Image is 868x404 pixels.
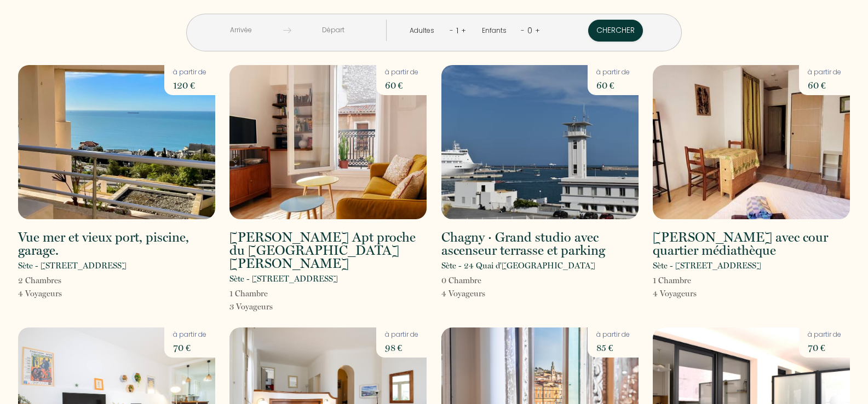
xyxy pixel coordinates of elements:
[450,25,453,36] a: -
[482,26,510,36] div: Enfants
[653,65,850,219] img: rental-image
[385,340,418,355] p: 98 €
[808,78,841,93] p: 60 €
[18,287,62,300] p: 4 Voyageur
[525,22,535,39] div: 0
[18,65,215,219] img: rental-image
[596,78,630,93] p: 60 €
[596,67,630,78] p: à partir de
[173,340,206,355] p: 70 €
[653,287,697,300] p: 4 Voyageur
[173,67,206,78] p: à partir de
[441,287,485,300] p: 4 Voyageur
[461,25,466,36] a: +
[385,330,418,340] p: à partir de
[173,330,206,340] p: à partir de
[58,276,61,285] span: s
[229,300,273,313] p: 3 Voyageur
[18,274,62,287] p: 2 Chambre
[808,330,841,340] p: à partir de
[808,340,841,355] p: 70 €
[199,20,283,41] input: Arrivée
[535,25,540,36] a: +
[441,259,595,272] p: Sète - 24 Quai d'[GEOGRAPHIC_DATA]
[283,26,291,34] img: guests
[291,20,375,41] input: Départ
[653,231,850,257] h2: [PERSON_NAME] avec cour quartier médiathèque
[410,26,438,36] div: Adultes
[453,22,461,39] div: 1
[482,289,485,298] span: s
[229,287,273,300] p: 1 Chambre
[59,289,62,298] span: s
[385,78,418,93] p: 60 €
[596,340,630,355] p: 85 €
[653,259,761,272] p: Sète - [STREET_ADDRESS]
[229,272,338,285] p: Sète - [STREET_ADDRESS]
[229,231,427,270] h2: [PERSON_NAME] Apt proche du [GEOGRAPHIC_DATA][PERSON_NAME]
[441,65,639,219] img: rental-image
[269,302,273,312] span: s
[18,231,215,257] h2: Vue mer et vieux port, piscine, garage.
[693,289,697,298] span: s
[588,20,643,42] button: Chercher
[441,231,639,257] h2: Chagny · Grand studio avec ascenseur terrasse et parking
[173,78,206,93] p: 120 €
[18,259,127,272] p: Sète - [STREET_ADDRESS]
[653,274,697,287] p: 1 Chambre
[808,67,841,78] p: à partir de
[385,67,418,78] p: à partir de
[441,274,485,287] p: 0 Chambre
[596,330,630,340] p: à partir de
[229,65,427,219] img: rental-image
[521,25,525,36] a: -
